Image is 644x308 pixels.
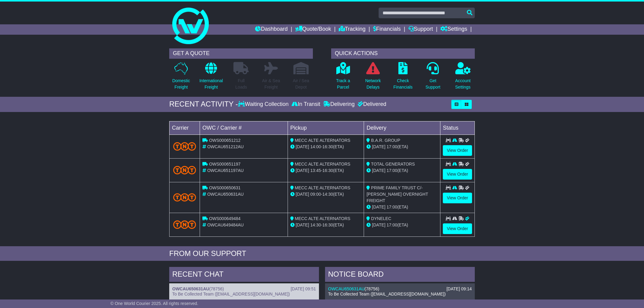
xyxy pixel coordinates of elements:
span: 16:30 [322,222,333,227]
span: To Be Collected Team ([EMAIL_ADDRESS][DOMAIN_NAME]) [172,292,290,296]
span: MECC ALTE ALTERNATORS [295,162,351,166]
span: 14:30 [310,222,321,227]
td: Pickup [288,121,364,135]
a: AccountSettings [455,62,471,94]
div: Delivering [322,101,356,108]
div: [DATE] 09:14 [446,286,472,292]
span: MECC ALTE ALTERNATORS [295,138,351,143]
span: OWS000650631 [209,185,241,190]
span: OWS000651197 [209,162,241,166]
span: [DATE] [372,205,385,209]
div: In Transit [290,101,322,108]
a: Tracking [339,24,366,35]
span: OWS000649484 [209,216,241,221]
span: OWCAU651212AU [207,144,244,149]
span: [DATE] [372,222,385,227]
div: - (ETA) [290,167,362,174]
span: MECC ALTE ALTERNATORS [295,185,351,190]
img: TNT_Domestic.png [173,166,196,174]
img: TNT_Domestic.png [173,193,196,201]
td: OWC / Carrier # [200,121,288,135]
a: OWCAU650631AU [172,286,209,291]
span: 14:00 [310,144,321,149]
span: [DATE] [296,144,309,149]
span: 16:30 [322,144,333,149]
span: 09:00 [310,192,321,197]
a: NetworkDelays [365,62,381,94]
div: ( ) [172,286,316,292]
div: (ETA) [366,167,438,174]
span: [DATE] [296,168,309,173]
span: 17:00 [387,222,397,227]
span: [DATE] [296,192,309,197]
p: Network Delays [365,78,381,90]
div: GET A QUOTE [169,48,313,59]
div: Waiting Collection [238,101,290,108]
span: B.A.R. GROUP [371,138,400,143]
a: GetSupport [425,62,441,94]
span: PRIME FAMILY TRUST C/- [PERSON_NAME] OVERNIGHT FREIGHT [366,185,428,203]
p: Track a Parcel [336,78,350,90]
img: TNT_Domestic.png [173,220,196,229]
div: - (ETA) [290,222,362,228]
a: Financials [373,24,401,35]
a: View Order [443,169,472,180]
span: [DATE] [372,144,385,149]
a: Quote/Book [295,24,331,35]
div: (ETA) [366,144,438,150]
span: [DATE] [296,222,309,227]
div: (ETA) [366,204,438,210]
span: TOTAL GENERATORS [371,162,415,166]
div: QUICK ACTIONS [331,48,475,59]
span: OWS000651212 [209,138,241,143]
div: Delivered [356,101,386,108]
div: - (ETA) [290,144,362,150]
span: 78756 [211,286,222,291]
div: RECENT CHAT [169,267,319,283]
span: OWCAU649484AU [207,222,244,227]
span: 78756 [366,286,378,291]
p: Air / Sea Depot [293,78,309,90]
a: DomesticFreight [172,62,190,94]
img: TNT_Domestic.png [173,142,196,150]
span: OWCAU650631AU [207,192,244,197]
a: Dashboard [255,24,288,35]
a: View Order [443,223,472,234]
p: Account Settings [455,78,471,90]
p: Get Support [425,78,440,90]
p: Full Loads [233,78,249,90]
span: 14:30 [322,192,333,197]
div: (ETA) [366,222,438,228]
span: MECC ALTE ALTERNATORS [295,216,351,221]
td: Status [440,121,475,135]
a: Settings [440,24,467,35]
span: © One World Courier 2025. All rights reserved. [110,301,198,306]
div: NOTICE BOARD [325,267,475,283]
div: [DATE] 09:51 [291,286,316,292]
span: 17:00 [387,205,397,209]
a: InternationalFreight [199,62,223,94]
a: Support [408,24,433,35]
div: FROM OUR SUPPORT [169,249,475,258]
span: DYNELEC [371,216,391,221]
div: RECENT ACTIVITY - [169,100,238,109]
span: OWCAU651197AU [207,168,244,173]
span: 13:45 [310,168,321,173]
span: 17:00 [387,144,397,149]
p: Check Financials [394,78,413,90]
td: Carrier [170,121,200,135]
a: Track aParcel [336,62,350,94]
div: ( ) [328,286,472,292]
a: CheckFinancials [393,62,413,94]
a: View Order [443,145,472,156]
span: 17:00 [387,168,397,173]
p: International Freight [199,78,223,90]
p: Domestic Freight [172,78,190,90]
p: Air & Sea Freight [262,78,280,90]
span: 16:30 [322,168,333,173]
span: To Be Collected Team ([EMAIL_ADDRESS][DOMAIN_NAME]) [328,292,446,296]
td: Delivery [364,121,440,135]
span: [DATE] [372,168,385,173]
a: OWCAU650631AU [328,286,365,291]
a: View Order [443,193,472,203]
